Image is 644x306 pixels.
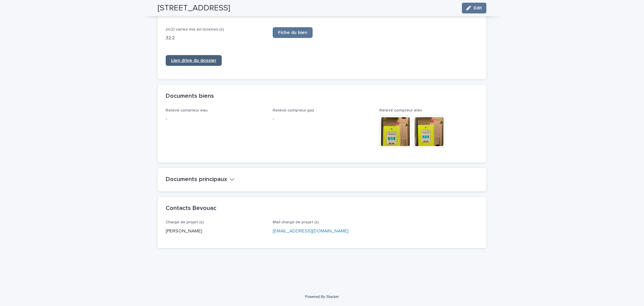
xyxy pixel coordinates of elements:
a: Powered By Stacker [305,295,339,299]
span: Mail chargé de projet (s) [273,220,319,224]
span: Fiche du bien [278,30,307,35]
span: Lien drive du dossier [171,58,216,63]
a: Lien drive du dossier [166,55,222,66]
span: Relevé compteur elec [379,108,422,113]
h2: Contacts Bevouac [166,205,216,212]
p: [PERSON_NAME] [166,228,265,235]
button: Edit [462,3,486,13]
p: 32.2 [166,35,265,42]
p: - [166,116,265,123]
a: [EMAIL_ADDRESS][DOMAIN_NAME] [273,229,348,233]
h2: Documents biens [166,93,214,100]
h2: [STREET_ADDRESS] [158,3,230,13]
button: Documents principaux [166,176,234,183]
span: (m2) carrez mis en location (s) [166,28,224,32]
span: Chargé de projet (s) [166,220,204,224]
h2: Documents principaux [166,176,227,183]
span: Relevé compteur eau [166,108,208,113]
span: Edit [474,6,482,10]
p: - [273,116,372,123]
span: Relevé compteur gaz [273,108,314,113]
a: Fiche du bien [273,27,313,38]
